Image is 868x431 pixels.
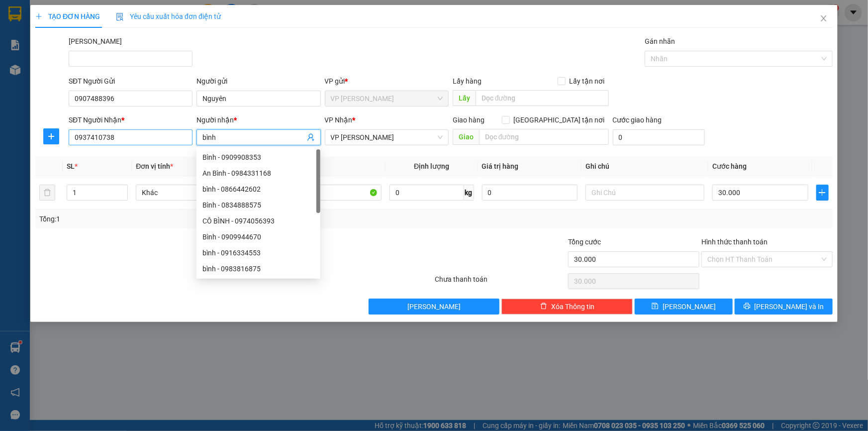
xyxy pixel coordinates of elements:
div: bình - 0866442602 [196,181,320,197]
div: Người gửi [196,76,320,87]
button: printer[PERSON_NAME] và In [735,299,833,315]
li: VP VP [PERSON_NAME] [5,54,69,76]
div: Bình - 0909944670 [196,229,320,245]
li: Nam Hải Limousine [5,5,144,42]
button: plus [816,185,829,201]
button: plus [43,128,59,144]
span: plus [35,13,42,20]
div: bình - 0916334553 [202,247,314,258]
span: SL [67,162,75,170]
span: Cước hàng [712,162,747,170]
span: printer [744,303,751,311]
span: Lấy hàng [453,77,482,85]
span: [PERSON_NAME] [663,301,716,312]
div: CÔ BÌNH - 0974056393 [196,213,320,229]
span: Yêu cầu xuất hóa đơn điện tử [116,12,221,20]
button: delete [39,185,55,201]
span: Giao hàng [453,116,484,124]
span: Giao [453,129,479,145]
label: Mã ĐH [69,37,122,45]
input: Dọc đường [476,90,609,106]
span: plus [44,132,59,140]
span: plus [817,189,828,197]
span: [PERSON_NAME] [407,301,461,312]
button: save[PERSON_NAME] [635,299,733,315]
label: Cước giao hàng [613,116,662,124]
div: bình - 0983816875 [196,261,320,277]
span: Giá trị hàng [482,162,519,170]
div: Bình - 0834888575 [202,200,314,211]
button: [PERSON_NAME] [369,299,500,315]
div: An Bình - 0984331168 [196,165,320,181]
th: Ghi chú [581,157,708,176]
div: bình - 0866442602 [202,184,314,195]
span: VP Nhận [325,116,353,124]
span: VP Phạm Ngũ Lão [331,130,443,145]
span: Khác [142,185,249,200]
input: Cước giao hàng [613,129,705,145]
label: Gán nhãn [645,37,675,45]
span: Định lượng [414,162,449,170]
span: [GEOGRAPHIC_DATA] tận nơi [510,114,609,125]
div: Bình - 0909908353 [202,152,314,163]
li: VP VP [PERSON_NAME] Lão [69,54,132,87]
div: SĐT Người Nhận [69,114,193,125]
input: 0 [482,185,578,201]
input: Ghi Chú [585,185,704,201]
input: Dọc đường [479,129,609,145]
span: kg [464,185,474,201]
span: [PERSON_NAME] và In [755,301,824,312]
img: icon [116,13,124,21]
div: Người nhận [196,114,320,125]
button: deleteXóa Thông tin [501,299,633,315]
span: TẠO ĐƠN HÀNG [35,12,100,20]
span: Đơn vị tính [136,162,173,170]
div: SĐT Người Gửi [69,76,193,87]
button: Close [810,5,838,33]
span: Xóa Thông tin [551,301,594,312]
span: delete [540,303,547,311]
div: bình - 0983816875 [202,263,314,274]
img: logo.jpg [5,5,40,40]
span: save [652,303,659,311]
div: Bình - 0909944670 [202,231,314,242]
span: close [820,14,828,22]
div: CÔ BÌNH - 0974056393 [202,215,314,226]
span: Tổng cước [568,238,601,246]
div: bình - 0916334553 [196,245,320,261]
div: An Bình - 0984331168 [202,168,314,179]
label: Hình thức thanh toán [701,238,768,246]
div: VP gửi [325,76,449,87]
div: Chưa thanh toán [434,274,568,291]
span: VP Phan Thiết [331,91,443,106]
span: user-add [307,133,315,141]
div: Bình - 0909908353 [196,149,320,165]
div: Bình - 0834888575 [196,197,320,213]
input: VD: Bàn, Ghế [263,185,382,201]
div: Tổng: 1 [39,214,335,224]
input: Mã ĐH [69,51,193,67]
span: Lấy [453,90,476,106]
span: Lấy tận nơi [566,76,609,87]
